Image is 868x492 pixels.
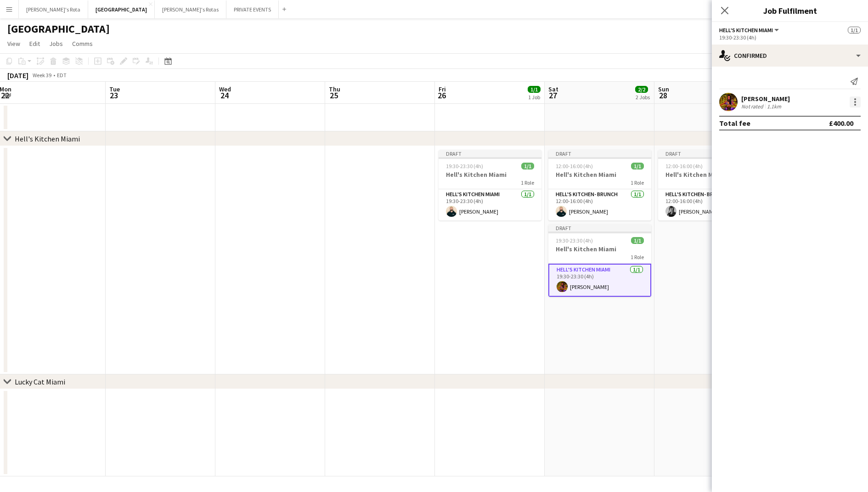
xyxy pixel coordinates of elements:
[635,86,648,93] span: 2/2
[521,179,534,186] span: 1 Role
[7,40,20,48] span: View
[658,150,761,157] div: Draft
[30,72,53,79] span: Week 39
[7,22,110,36] h1: [GEOGRAPHIC_DATA]
[548,150,651,157] div: Draft
[548,85,558,93] span: Sat
[658,170,761,179] h3: Hell's Kitchen Miami
[4,38,24,50] a: View
[15,134,80,143] div: Hell's Kitchen Miami
[109,85,120,93] span: Tue
[49,40,63,48] span: Jobs
[88,0,155,18] button: [GEOGRAPHIC_DATA]
[26,38,44,50] a: Edit
[68,38,96,50] a: Comms
[658,150,761,221] app-job-card: Draft12:00-16:00 (4h)1/1Hell's Kitchen Miami1 RoleHell's Kitchen- BRUNCH1/112:00-16:00 (4h)[PERSO...
[658,85,669,93] span: Sun
[528,94,540,101] div: 1 Job
[636,94,650,101] div: 2 Jobs
[741,95,790,103] div: [PERSON_NAME]
[548,224,651,232] div: Draft
[665,163,703,170] span: 12:00-16:00 (4h)
[547,90,558,101] span: 27
[7,71,28,80] div: [DATE]
[437,90,446,101] span: 26
[548,264,651,297] app-card-role: Hell's Kitchen Miami1/119:30-23:30 (4h)[PERSON_NAME]
[45,38,67,50] a: Jobs
[631,179,644,186] span: 1 Role
[631,254,644,260] span: 1 Role
[556,237,593,244] span: 19:30-23:30 (4h)
[548,245,651,253] h3: Hell's Kitchen Miami
[829,119,853,128] div: £400.00
[72,40,93,48] span: Comms
[548,189,651,221] app-card-role: Hell's Kitchen- BRUNCH1/112:00-16:00 (4h)[PERSON_NAME]
[329,85,340,93] span: Thu
[548,224,651,297] app-job-card: Draft19:30-23:30 (4h)1/1Hell's Kitchen Miami1 RoleHell's Kitchen Miami1/119:30-23:30 (4h)[PERSON_...
[15,377,65,386] div: Lucky Cat Miami
[108,90,120,101] span: 23
[155,0,226,18] button: [PERSON_NAME]'s Rotas
[719,119,750,128] div: Total fee
[848,27,861,34] span: 1/1
[29,40,40,48] span: Edit
[226,0,279,18] button: PRIVATE EVENTS
[719,27,773,34] span: Hell's Kitchen Miami
[439,189,541,221] app-card-role: Hell's Kitchen Miami1/119:30-23:30 (4h)[PERSON_NAME]
[521,163,534,170] span: 1/1
[327,90,340,101] span: 25
[548,150,651,221] app-job-card: Draft12:00-16:00 (4h)1/1Hell's Kitchen Miami1 RoleHell's Kitchen- BRUNCH1/112:00-16:00 (4h)[PERSO...
[57,72,67,79] div: EDT
[765,103,783,110] div: 1.1km
[218,90,231,101] span: 24
[631,163,644,170] span: 1/1
[19,0,88,18] button: [PERSON_NAME]'s Rota
[439,150,541,221] app-job-card: Draft19:30-23:30 (4h)1/1Hell's Kitchen Miami1 RoleHell's Kitchen Miami1/119:30-23:30 (4h)[PERSON_...
[712,45,868,67] div: Confirmed
[741,103,765,110] div: Not rated
[719,34,861,41] div: 19:30-23:30 (4h)
[658,189,761,221] app-card-role: Hell's Kitchen- BRUNCH1/112:00-16:00 (4h)[PERSON_NAME]
[439,170,541,179] h3: Hell's Kitchen Miami
[556,163,593,170] span: 12:00-16:00 (4h)
[548,170,651,179] h3: Hell's Kitchen Miami
[712,5,868,17] h3: Job Fulfilment
[439,85,446,93] span: Fri
[528,86,541,93] span: 1/1
[657,90,669,101] span: 28
[719,27,780,34] button: Hell's Kitchen Miami
[219,85,231,93] span: Wed
[439,150,541,157] div: Draft
[446,163,483,170] span: 19:30-23:30 (4h)
[631,237,644,244] span: 1/1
